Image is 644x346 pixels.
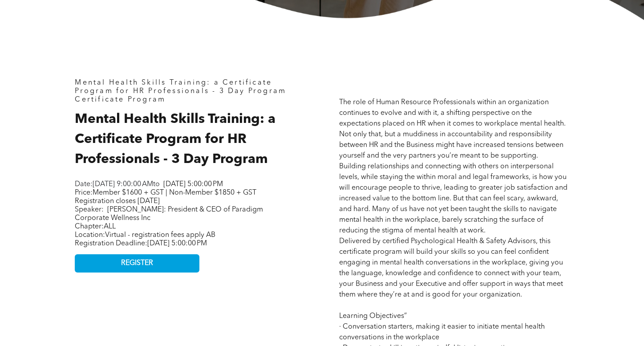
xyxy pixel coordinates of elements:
[147,240,207,247] span: [DATE] 5:00:00 PM
[105,232,215,239] span: Virtual - registration fees apply AB
[75,79,286,95] span: Mental Health Skills Training: a Certificate Program for HR Professionals - 3 Day Program
[75,181,160,188] span: Date: to
[75,189,256,205] span: Member $1600 + GST | Non-Member $1850 + GST Registration closes [DATE]
[75,232,215,247] span: Location: Registration Deadline:
[75,96,166,103] span: Certificate Program
[163,181,223,188] span: [DATE] 5:00:00 PM
[121,259,153,268] span: REGISTER
[75,206,104,213] span: Speaker:
[104,223,116,230] span: ALL
[75,206,263,222] span: [PERSON_NAME]: President & CEO of Paradigm Corporate Wellness Inc
[75,223,116,230] span: Chapter:
[75,189,256,205] span: Price:
[75,113,275,166] span: Mental Health Skills Training: a Certificate Program for HR Professionals - 3 Day Program
[75,254,199,273] a: REGISTER
[93,181,153,188] span: [DATE] 9:00:00 AM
